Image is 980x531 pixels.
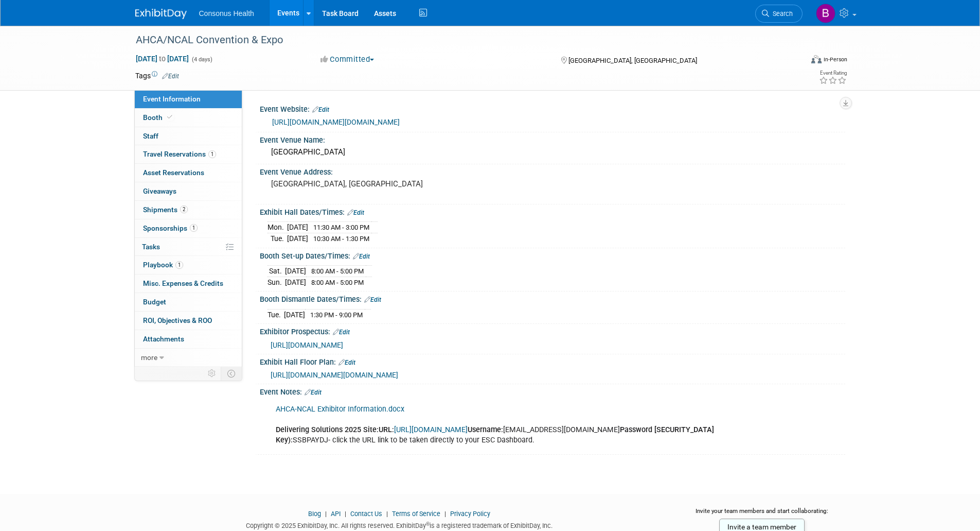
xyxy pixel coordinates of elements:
div: Event Notes: [260,384,845,398]
span: 8:00 AM - 5:00 PM [311,267,364,275]
a: Playbook1 [135,256,242,274]
td: Toggle Event Tabs [221,367,242,380]
div: Event Rating [819,71,847,76]
a: Edit [305,389,322,396]
td: Personalize Event Tab Strip [203,367,221,380]
span: to [157,55,167,63]
a: Booth [135,109,242,127]
span: | [323,510,329,518]
div: Copyright © 2025 ExhibitDay, Inc. All rights reserved. ExhibitDay is a registered trademark of Ex... [135,519,664,530]
div: Event Venue Name: [260,132,845,145]
a: Edit [353,253,370,260]
td: Tags [135,71,179,81]
a: Sponsorships1 [135,219,242,237]
div: Exhibitor Prospectus: [260,324,845,337]
img: Bridget Crane [816,4,835,23]
a: Shipments2 [135,201,242,219]
a: Privacy Policy [450,510,490,518]
a: Edit [364,296,381,303]
span: 8:00 AM - 5:00 PM [311,279,364,286]
a: [URL][DOMAIN_NAME][DOMAIN_NAME] [272,118,400,126]
a: Edit [312,106,329,113]
b: URL: [379,425,394,434]
span: Sponsorships [143,224,198,232]
span: [GEOGRAPHIC_DATA], [GEOGRAPHIC_DATA] [568,57,697,64]
td: Mon. [268,222,287,233]
a: [URL][DOMAIN_NAME] [394,425,468,434]
span: Consonus Health [199,9,254,18]
a: Staff [135,127,242,145]
a: Edit [162,73,179,80]
a: Budget [135,293,242,311]
td: Tue. [268,309,284,320]
td: [DATE] [285,277,306,287]
a: [URL][DOMAIN_NAME] [271,341,343,349]
span: 11:30 AM - 3:00 PM [313,224,369,231]
td: Sun. [268,277,285,287]
a: Event Information [135,90,242,108]
span: | [384,510,390,518]
span: Tasks [142,243,160,251]
a: Travel Reservations1 [135,145,242,163]
td: [DATE] [287,233,308,244]
div: [EMAIL_ADDRESS][DOMAIN_NAME] SSBPAYDJ- click the URL link to be taken directly to your ESC Dashbo... [269,399,732,451]
span: 1 [175,261,183,269]
div: Event Website: [260,101,845,115]
span: 2 [180,205,188,213]
div: Booth Set-up Dates/Times: [260,248,845,262]
b: Delivering Solutions 2025 Site: [276,425,379,434]
span: Search [769,10,793,18]
span: Playbook [143,261,183,269]
a: API [331,510,341,518]
div: Event Format [742,54,848,69]
a: AHCA-NCAL Exhibitor Information.docx [276,405,404,414]
span: (4 days) [191,56,212,63]
a: Edit [333,329,350,336]
div: AHCA/NCAL Convention & Expo [132,31,787,49]
a: Search [755,5,803,23]
span: 1 [208,150,216,158]
span: Event Information [143,95,201,103]
span: ROI, Objectives & ROO [143,316,212,324]
img: ExhibitDay [135,9,187,19]
span: more [141,353,157,362]
a: ROI, Objectives & ROO [135,312,242,330]
span: Budget [143,298,166,306]
a: Contact Us [350,510,382,518]
span: Booth [143,113,174,122]
a: Edit [338,359,355,366]
a: Tasks [135,238,242,256]
span: 1:30 PM - 9:00 PM [310,311,363,319]
pre: [GEOGRAPHIC_DATA], [GEOGRAPHIC_DATA] [271,179,492,189]
span: Staff [143,132,158,140]
span: 1 [190,224,198,232]
span: 10:30 AM - 1:30 PM [313,235,369,243]
span: Asset Reservations [143,168,204,177]
span: | [342,510,349,518]
td: [DATE] [287,222,308,233]
span: [DATE] [DATE] [135,54,189,63]
span: Travel Reservations [143,150,216,158]
span: | [442,510,449,518]
span: Shipments [143,205,188,214]
td: Sat. [268,266,285,277]
a: Misc. Expenses & Credits [135,275,242,293]
div: [GEOGRAPHIC_DATA] [268,144,838,160]
img: Format-Inperson.png [811,55,822,63]
sup: ® [426,521,430,527]
div: Invite your team members and start collaborating: [679,507,845,522]
div: In-Person [823,56,847,63]
span: Giveaways [143,187,176,195]
a: Terms of Service [392,510,440,518]
a: more [135,349,242,367]
div: Exhibit Hall Dates/Times: [260,204,845,218]
a: Blog [308,510,321,518]
button: Committed [317,54,378,65]
a: Attachments [135,330,242,348]
a: [URL][DOMAIN_NAME][DOMAIN_NAME] [271,371,398,379]
span: Misc. Expenses & Credits [143,279,223,287]
td: [DATE] [285,266,306,277]
td: Tue. [268,233,287,244]
td: [DATE] [284,309,305,320]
